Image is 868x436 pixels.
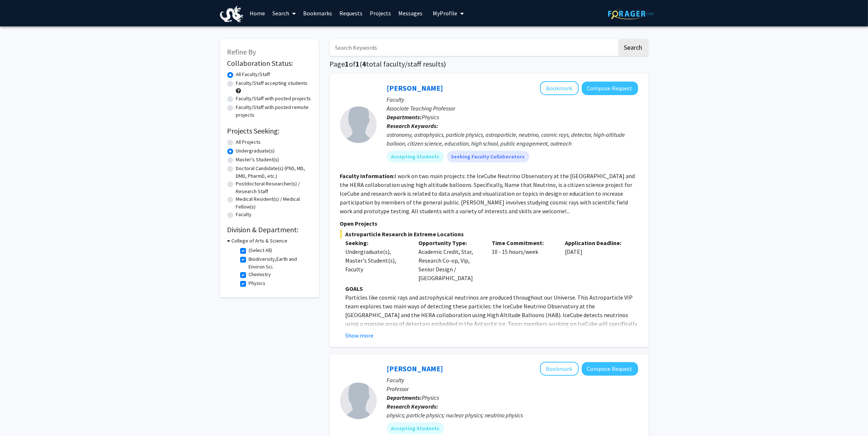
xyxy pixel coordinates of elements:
a: Search [269,0,299,26]
h2: Collaboration Status: [227,59,312,68]
p: Seeking: [346,238,408,247]
label: (Select All) [249,247,272,254]
label: Undergraduate(s) [236,147,275,155]
span: Astroparticle Research in Extreme Locations [340,230,638,238]
p: Faculty [387,95,638,104]
a: Projects [366,0,395,26]
strong: GOALS [346,285,363,292]
a: Messages [395,0,426,26]
a: Requests [336,0,366,26]
b: Departments: [387,113,422,121]
div: 10 - 15 hours/week [486,238,559,282]
iframe: Chat [5,403,31,431]
button: Add Christina Love to Bookmarks [540,81,579,95]
p: Time Commitment: [492,238,554,247]
span: Refine By [227,47,256,56]
h1: Page of ( total faculty/staff results) [330,60,648,68]
div: [DATE] [559,238,633,282]
span: My Profile [433,10,457,17]
h3: College of Arts & Science [232,237,288,245]
fg-read-more: I work on two main projects: the IceCube Neutrino Observatory at the [GEOGRAPHIC_DATA] and the HE... [340,172,635,215]
span: 4 [362,59,366,68]
mat-chip: Accepting Students [387,151,444,162]
label: Postdoctoral Researcher(s) / Research Staff [236,180,312,195]
p: Professor [387,384,638,393]
p: Faculty [387,376,638,384]
label: All Faculty/Staff [236,71,270,78]
img: Drexel University Logo [220,6,243,22]
label: Master's Student(s) [236,156,279,163]
mat-chip: Accepting Students [387,422,444,434]
div: Undergraduate(s), Master's Student(s), Faculty [346,247,408,274]
button: Compose Request to Michelle Dolinski [582,362,638,376]
a: Home [246,0,269,26]
h2: Division & Department: [227,225,312,234]
span: 1 [345,59,349,68]
p: Open Projects [340,219,638,228]
div: astronomy, astrophysics, particle physics, astroparticle, neutrino, cosmic rays, detector, high-a... [387,130,638,148]
label: Faculty/Staff with posted projects [236,95,311,102]
a: [PERSON_NAME] [387,364,443,373]
button: Compose Request to Christina Love [582,82,638,95]
b: Research Keywords: [387,122,439,129]
a: [PERSON_NAME] [387,83,443,93]
label: Faculty [236,211,252,218]
b: Departments: [387,394,422,401]
span: Physics [422,113,439,121]
p: Opportunity Type: [418,238,481,247]
label: Biodiversity,Earth and Environ Sci. [249,255,310,271]
label: Chemistry [249,271,271,278]
input: Search Keywords [330,39,617,56]
span: 1 [356,59,360,68]
div: physics; particle physics; nuclear physics; neutrino physics [387,411,638,420]
span: Physics [422,394,439,401]
img: ForagerOne Logo [608,8,654,19]
label: Physics [249,279,266,287]
button: Add Michelle Dolinski to Bookmarks [540,362,579,376]
button: Show more [346,331,374,340]
label: Faculty/Staff accepting students [236,79,308,87]
label: All Projects [236,138,261,146]
p: Associate Teaching Professor [387,104,638,113]
label: Medical Resident(s) / Medical Fellow(s) [236,195,312,211]
mat-chip: Seeking Faculty Collaborators [447,151,529,162]
label: Doctoral Candidate(s) (PhD, MD, DMD, PharmD, etc.) [236,165,312,180]
div: Academic Credit, Star, Research Co-op, Vip, Senior Design / [GEOGRAPHIC_DATA] [413,238,486,282]
p: Particles like cosmic rays and astrophysical neutrinos are produced throughout our Universe. This... [346,293,638,354]
p: Application Deadline: [565,238,627,247]
button: Search [618,39,648,56]
b: Research Keywords: [387,403,439,410]
a: Bookmarks [299,0,336,26]
label: Faculty/Staff with posted remote projects [236,104,312,119]
h2: Projects Seeking: [227,127,312,135]
b: Faculty Information: [340,172,395,180]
